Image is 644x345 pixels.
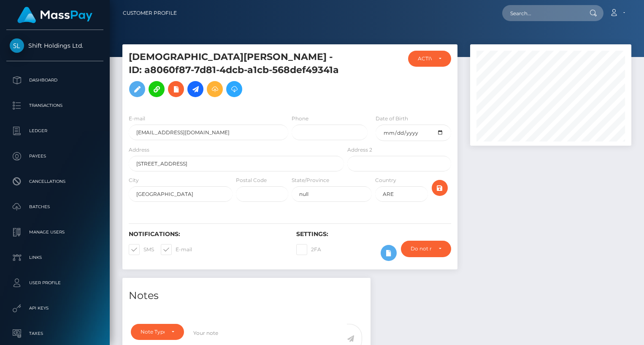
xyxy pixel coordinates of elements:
[296,231,451,238] h6: Settings:
[129,146,149,154] label: Address
[6,196,103,217] a: Batches
[6,272,103,293] a: User Profile
[10,99,100,112] p: Transactions
[6,120,103,141] a: Ledger
[10,74,100,87] p: Dashboard
[401,241,451,257] button: Do not require
[17,7,92,23] img: MassPay Logo
[129,244,154,255] label: SMS
[502,5,582,21] input: Search...
[236,177,267,184] label: Postal Code
[129,115,145,122] label: E-mail
[10,302,100,315] p: API Keys
[6,70,103,91] a: Dashboard
[10,327,100,340] p: Taxes
[408,51,451,67] button: ACTIVE
[129,288,364,303] h4: Notes
[10,125,100,137] p: Ledger
[292,115,308,122] label: Phone
[129,177,139,184] label: City
[10,277,100,289] p: User Profile
[10,226,100,239] p: Manage Users
[6,222,103,243] a: Manage Users
[411,245,432,252] div: Do not require
[129,51,339,101] h5: [DEMOGRAPHIC_DATA][PERSON_NAME] - ID: a8060f87-7d81-4dcb-a1cb-568def49341a
[6,95,103,116] a: Transactions
[161,244,192,255] label: E-mail
[131,324,184,340] button: Note Type
[10,201,100,213] p: Batches
[375,177,396,184] label: Country
[123,4,177,22] a: Customer Profile
[6,146,103,167] a: Payees
[296,244,321,255] label: 2FA
[376,115,408,122] label: Date of Birth
[10,251,100,264] p: Links
[6,323,103,344] a: Taxes
[418,55,432,62] div: ACTIVE
[292,177,329,184] label: State/Province
[6,42,103,49] span: Shift Holdings Ltd.
[10,150,100,163] p: Payees
[10,175,100,188] p: Cancellations
[6,247,103,268] a: Links
[6,171,103,192] a: Cancellations
[187,81,203,97] a: Initiate Payout
[6,298,103,319] a: API Keys
[347,146,372,154] label: Address 2
[10,38,24,53] img: Shift Holdings Ltd.
[129,231,284,238] h6: Notifications:
[141,329,165,335] div: Note Type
